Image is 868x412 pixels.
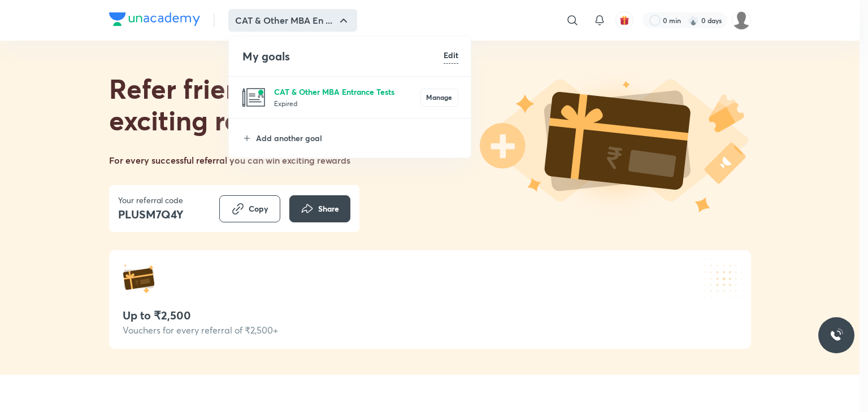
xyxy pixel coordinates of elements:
[242,48,444,65] h4: My goals
[274,98,420,109] p: Expired
[256,132,458,144] p: Add another goal
[444,49,458,61] h6: Edit
[242,86,265,109] img: CAT & Other MBA Entrance Tests
[274,86,420,98] p: CAT & Other MBA Entrance Tests
[420,89,458,107] button: Manage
